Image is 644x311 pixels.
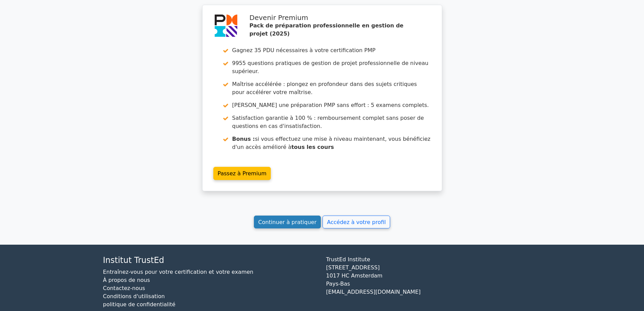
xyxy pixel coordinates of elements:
[326,264,380,271] font: [STREET_ADDRESS]
[254,216,321,229] a: Continuer à pratiquer
[103,285,145,291] a: Contactez-nous
[326,272,383,279] font: 1017 HC Amsterdam
[327,219,386,225] font: Accédez à votre profil
[213,167,271,180] a: Passez à Premium
[103,269,254,275] a: Entraînez-vous pour votre certification et votre examen
[323,216,390,229] a: Accédez à votre profil
[103,293,165,299] a: Conditions d'utilisation
[103,277,150,283] a: À propos de nous
[326,289,421,295] font: [EMAIL_ADDRESS][DOMAIN_NAME]
[103,301,175,308] a: politique de confidentialité
[326,281,350,287] font: Pays-Bas
[103,256,164,265] font: Institut TrustEd
[258,219,316,225] font: Continuer à pratiquer
[326,256,371,263] font: TrustEd Institute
